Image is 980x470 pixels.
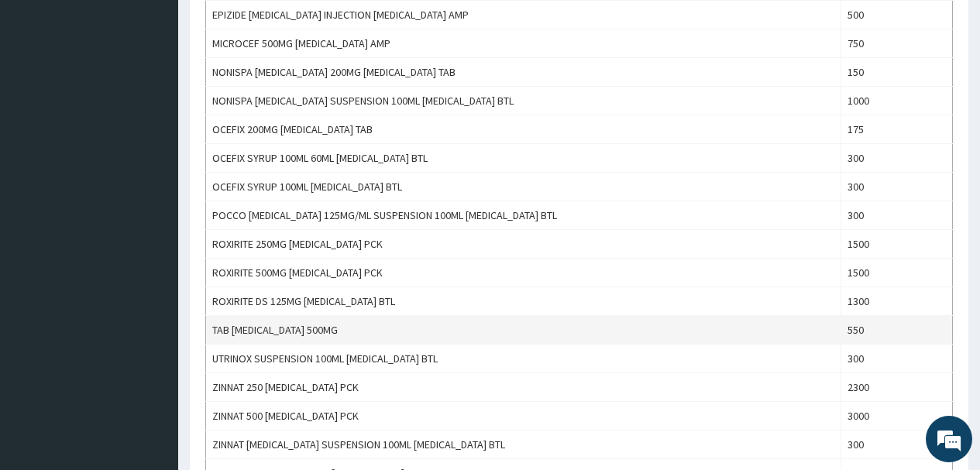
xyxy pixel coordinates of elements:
td: 1500 [841,259,953,287]
td: ZINNAT [MEDICAL_DATA] SUSPENSION 100ML [MEDICAL_DATA] BTL [206,431,841,459]
textarea: Type your message and hit 'Enter' [8,309,295,363]
img: d_794563401_company_1708531726252_794563401 [29,77,63,116]
td: NONISPA [MEDICAL_DATA] SUSPENSION 100ML [MEDICAL_DATA] BTL [206,87,841,115]
td: 300 [841,431,953,459]
td: 300 [841,144,953,173]
td: 500 [841,1,953,29]
td: ROXIRITE 250MG [MEDICAL_DATA] PCK [206,230,841,259]
td: 1500 [841,230,953,259]
td: ZINNAT 500 [MEDICAL_DATA] PCK [206,402,841,431]
td: ROXIRITE DS 125MG [MEDICAL_DATA] BTL [206,287,841,316]
div: Minimize live chat window [254,8,291,45]
td: 300 [841,173,953,201]
td: EPIZIDE [MEDICAL_DATA] INJECTION [MEDICAL_DATA] AMP [206,1,841,29]
td: TAB [MEDICAL_DATA] 500MG [206,316,841,345]
td: 300 [841,201,953,230]
td: 1000 [841,87,953,115]
td: NONISPA [MEDICAL_DATA] 200MG [MEDICAL_DATA] TAB [206,58,841,87]
span: We're online! [90,138,214,294]
td: ZINNAT 250 [MEDICAL_DATA] PCK [206,373,841,402]
td: 750 [841,29,953,58]
td: POCCO [MEDICAL_DATA] 125MG/ML SUSPENSION 100ML [MEDICAL_DATA] BTL [206,201,841,230]
td: 150 [841,58,953,87]
td: UTRINOX SUSPENSION 100ML [MEDICAL_DATA] BTL [206,345,841,373]
td: 175 [841,115,953,144]
td: OCEFIX SYRUP 100ML 60ML [MEDICAL_DATA] BTL [206,144,841,173]
td: 1300 [841,287,953,316]
td: 550 [841,316,953,345]
div: Chat with us now [81,87,260,107]
td: OCEFIX 200MG [MEDICAL_DATA] TAB [206,115,841,144]
td: 2300 [841,373,953,402]
td: OCEFIX SYRUP 100ML [MEDICAL_DATA] BTL [206,173,841,201]
td: 3000 [841,402,953,431]
td: MICROCEF 500MG [MEDICAL_DATA] AMP [206,29,841,58]
td: 300 [841,345,953,373]
td: ROXIRITE 500MG [MEDICAL_DATA] PCK [206,259,841,287]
